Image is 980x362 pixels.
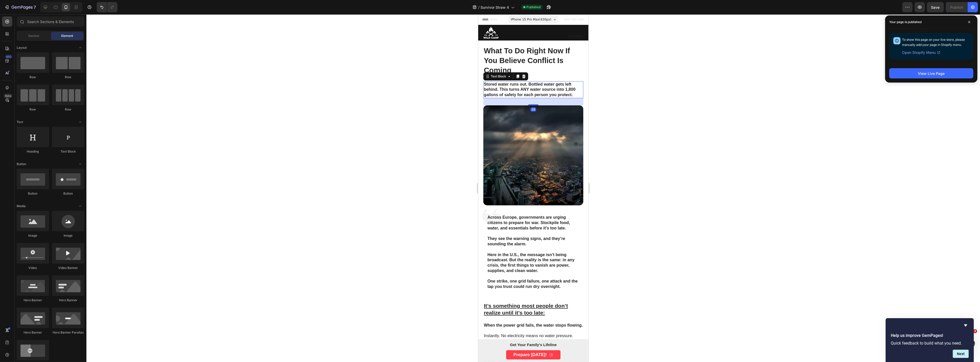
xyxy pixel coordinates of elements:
button: View Live Page [889,68,973,78]
div: Row [52,75,84,79]
span: Toggle open [76,118,84,126]
span: Section [28,34,39,38]
div: Image [17,233,49,238]
div: Image [52,233,84,238]
div: Publish [950,5,963,10]
div: Hero Banner [52,298,84,303]
div: Video [17,266,49,270]
button: Next question [953,350,969,358]
div: Undo/Redo [97,2,117,12]
div: Row [17,107,49,112]
iframe: Design area [478,14,588,362]
span: Survivor Straw 4 [481,5,509,10]
span: Text [17,120,23,124]
div: Hero Banner Parallax [52,330,84,335]
p: Quick feedback to build what you need. [891,341,969,346]
div: Hero Banner [17,330,49,335]
span: To show this page on your live store, please manually add your page in Shopify menu. [902,38,965,47]
div: Text Block [52,149,84,154]
div: Row [52,107,84,112]
span: Layout [17,45,27,50]
span: Media [17,204,26,208]
button: Save [927,2,944,12]
span: Open Shopify Menu [902,49,936,56]
input: Search Sections & Elements [17,16,84,27]
button: Publish [946,2,967,12]
button: 7 [2,2,38,12]
span: Published [526,5,541,9]
div: Hero Banner [17,298,49,303]
button: Hide survey [963,322,969,328]
div: Help us improve GemPages! [891,322,969,358]
h2: Help us improve GemPages! [891,333,969,339]
div: View Live Page [918,71,945,76]
div: Video Banner [52,266,84,270]
span: Save [931,5,940,9]
span: Toggle open [76,44,84,52]
span: Toggle open [76,160,84,168]
span: / [478,5,479,10]
p: Your page is published [889,19,922,25]
div: Row [17,75,49,79]
div: Heading [17,149,49,154]
div: Beta [4,94,12,98]
div: Button [17,191,49,196]
span: Button [17,162,26,166]
p: 7 [34,4,36,10]
div: Button [52,191,84,196]
div: 450 [5,55,12,59]
span: Element [61,34,73,38]
span: 2 [973,329,977,333]
span: Toggle open [76,202,84,210]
